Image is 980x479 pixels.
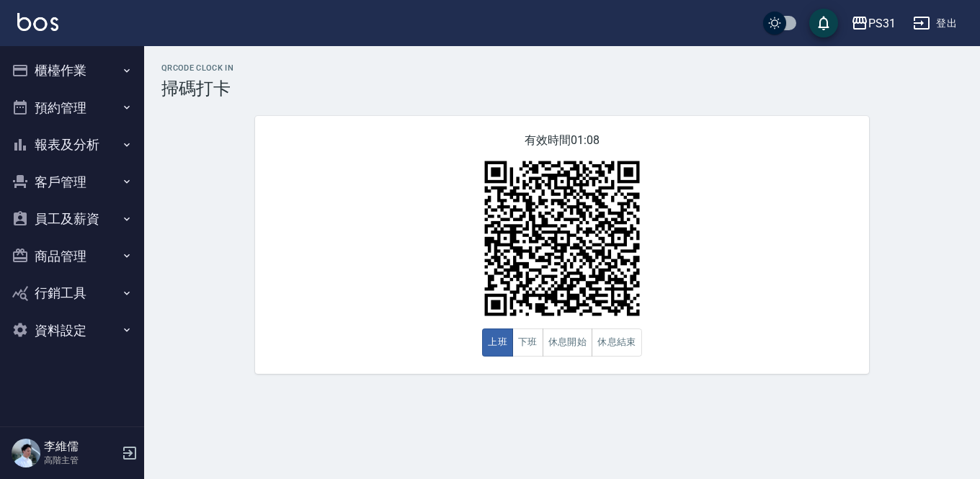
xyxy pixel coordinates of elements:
button: 櫃檯作業 [6,52,138,89]
button: 上班 [482,328,513,357]
button: 登出 [907,10,963,37]
button: 商品管理 [6,238,138,275]
div: PS31 [868,14,896,32]
button: 資料設定 [6,312,138,349]
button: 員工及薪資 [6,200,138,238]
div: 有效時間 01:08 [255,116,869,374]
h5: 李維儒 [44,439,117,454]
img: Logo [17,13,58,31]
p: 高階主管 [44,454,117,467]
button: 預約管理 [6,89,138,127]
button: 客戶管理 [6,164,138,201]
button: 休息開始 [543,328,593,357]
img: Person [12,439,40,467]
button: 休息結束 [592,328,642,357]
button: save [809,9,838,37]
button: 下班 [512,328,543,357]
button: 報表及分析 [6,126,138,164]
h2: QRcode Clock In [161,63,963,73]
button: 行銷工具 [6,274,138,312]
h3: 掃碼打卡 [161,79,963,99]
button: PS31 [845,9,901,38]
